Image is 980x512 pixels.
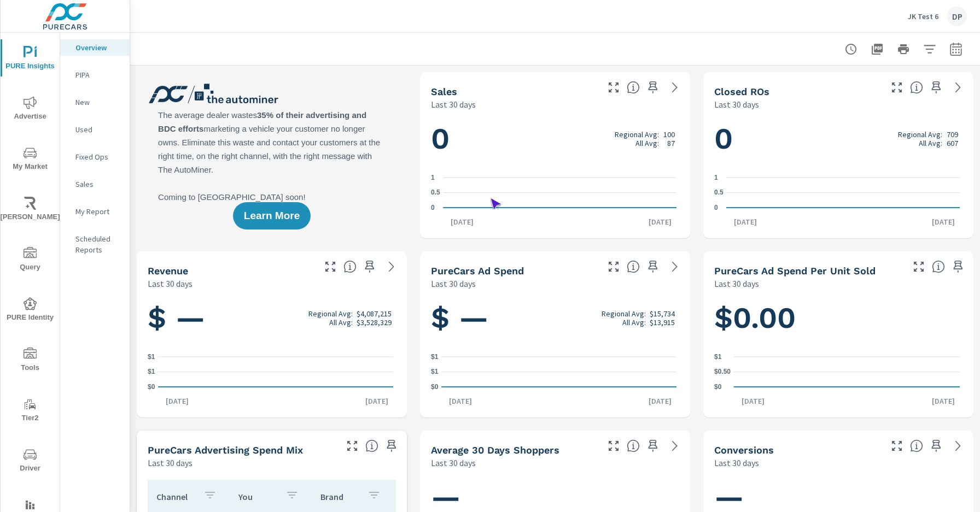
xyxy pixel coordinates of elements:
a: See more details in report [383,258,400,275]
span: PURE Identity [4,297,56,324]
text: $0 [431,383,439,391]
span: Save this to your personalized report [927,437,945,455]
p: Overview [75,42,121,53]
button: Learn More [233,202,311,229]
text: $0.50 [714,368,731,376]
p: Last 30 days [148,277,192,290]
p: All Avg: [919,139,942,148]
div: Fixed Ops [60,149,130,165]
p: Last 30 days [431,277,476,290]
p: Last 30 days [431,98,476,111]
button: Select Date Range [945,38,967,60]
span: Tier2 [4,398,56,425]
h5: Closed ROs [714,86,769,97]
div: Used [60,121,130,138]
h1: $ — [431,299,679,337]
text: $0 [714,383,722,391]
p: Last 30 days [431,456,476,469]
span: Tools [4,348,56,374]
span: A rolling 30 day total of daily Shoppers on the dealership website, averaged over the selected da... [627,439,640,452]
p: New [75,97,121,108]
span: This table looks at how you compare to the amount of budget you spend per channel as opposed to y... [365,439,378,452]
text: $1 [431,353,439,361]
button: Make Fullscreen [910,258,927,275]
h5: PureCars Ad Spend Per Unit Sold [714,265,876,276]
span: Query [4,247,56,274]
span: Total cost of media for all PureCars channels for the selected dealership group over the selected... [627,260,640,273]
p: 87 [667,139,675,148]
p: $15,734 [650,309,675,318]
p: 607 [947,139,958,148]
p: Last 30 days [148,456,192,469]
p: Regional Avg: [308,309,353,318]
p: Last 30 days [714,456,759,469]
p: Channel [156,491,195,502]
p: [DATE] [358,396,396,407]
p: $3,528,329 [357,318,392,327]
h5: Average 30 Days Shoppers [431,444,559,456]
h5: PureCars Advertising Spend Mix [148,444,303,456]
text: $1 [148,353,155,361]
p: [DATE] [641,216,679,227]
p: [DATE] [158,396,196,407]
button: Print Report [892,38,914,60]
div: DP [947,7,967,26]
span: Save this to your personalized report [644,79,662,96]
text: $1 [714,353,722,361]
p: 709 [947,130,958,139]
span: Driver [4,448,56,475]
h5: Conversions [714,444,774,456]
text: 0.5 [714,189,724,197]
button: Make Fullscreen [888,437,906,455]
p: $4,087,215 [357,309,392,318]
text: 0 [431,204,435,211]
span: Save this to your personalized report [644,437,662,455]
button: Make Fullscreen [343,437,361,455]
div: Overview [60,39,130,56]
h1: $0.00 [714,299,962,337]
p: Used [75,124,121,135]
h1: 0 [431,120,679,157]
p: Fixed Ops [75,151,121,162]
p: Last 30 days [714,277,759,290]
button: Make Fullscreen [322,258,339,275]
button: Make Fullscreen [605,437,622,455]
div: PIPA [60,67,130,83]
text: 0 [714,204,718,211]
p: You [238,491,277,502]
p: All Avg: [329,318,353,327]
a: See more details in report [666,79,684,96]
p: All Avg: [622,318,646,327]
h5: PureCars Ad Spend [431,265,524,276]
p: Brand [320,491,359,502]
span: Advertise [4,96,56,123]
span: Save this to your personalized report [927,79,945,96]
div: Scheduled Reports [60,231,130,258]
p: All Avg: [635,139,659,148]
p: [DATE] [641,396,679,407]
p: Last 30 days [714,98,759,111]
a: See more details in report [666,258,684,275]
button: Make Fullscreen [605,79,622,96]
span: Save this to your personalized report [383,437,400,455]
p: Scheduled Reports [75,233,121,255]
text: $0 [148,383,155,391]
div: Sales [60,176,130,192]
h1: $ — [148,299,396,337]
span: [PERSON_NAME] [4,197,56,223]
button: Make Fullscreen [605,258,622,275]
a: See more details in report [949,437,967,455]
text: $1 [148,368,155,376]
span: Save this to your personalized report [644,258,662,275]
p: Regional Avg: [898,130,942,139]
span: Save this to your personalized report [361,258,378,275]
span: PURE Insights [4,46,56,73]
p: [DATE] [924,396,962,407]
span: Total sales revenue over the selected date range. [Source: This data is sourced from the dealer’s... [343,260,357,273]
h1: 0 [714,120,962,157]
p: $13,915 [650,318,675,327]
a: See more details in report [949,79,967,96]
p: Regional Avg: [615,130,659,139]
p: [DATE] [734,396,772,407]
a: See more details in report [666,437,684,455]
